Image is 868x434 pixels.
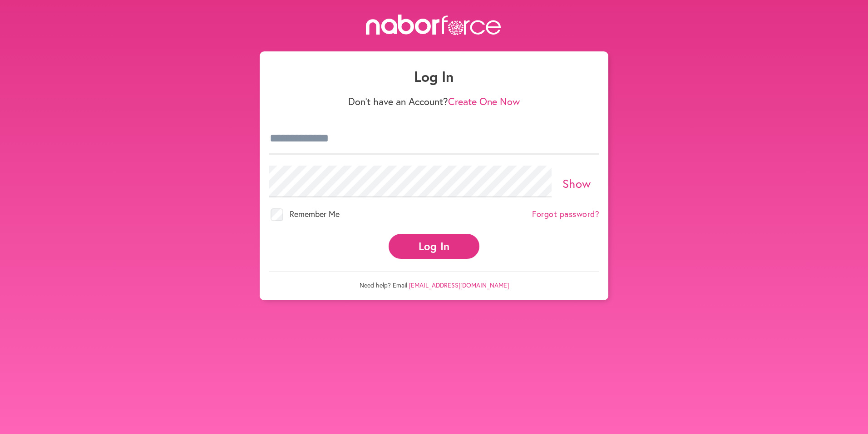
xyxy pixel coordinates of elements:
a: Show [562,176,591,191]
a: Create One Now [448,95,520,108]
button: Log In [389,234,479,259]
span: Remember Me [290,208,340,219]
a: [EMAIL_ADDRESS][DOMAIN_NAME] [409,281,509,289]
h1: Log In [269,68,599,85]
p: Don't have an Account? [269,96,599,107]
p: Need help? Email [269,271,599,289]
a: Forgot password? [532,209,599,219]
